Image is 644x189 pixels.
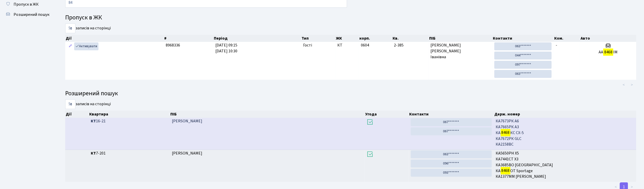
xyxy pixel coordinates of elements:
[65,99,75,109] select: записів на сторінці
[65,23,111,33] label: записів на сторінці
[361,42,369,48] span: 0604
[65,23,75,33] select: записів на сторінці
[172,150,202,156] span: [PERSON_NAME]
[65,90,636,97] h4: Розширений пошук
[496,118,634,147] span: КА7673РК A6 КА7665РК A3 КА КС CX-5 КА7672РК GLC КА2158ВС
[91,118,96,124] b: КТ
[65,111,89,118] th: Дії
[65,99,111,109] label: записів на сторінці
[580,35,637,42] th: Авто
[501,129,510,136] mark: 8468
[91,150,96,156] b: КТ
[67,42,73,50] a: Редагувати
[14,12,49,17] span: Розширений пошук
[496,150,634,180] span: КА5650РН X5 КА7441СТ X3 КА3685ВО [GEOGRAPHIC_DATA] КА ОТ Sportage КА1377ММ [PERSON_NAME]
[303,42,312,48] span: Гості
[3,9,54,20] a: Розширений пошук
[336,35,359,42] th: ЖК
[494,111,637,118] th: Держ. номер
[501,167,510,174] mark: 8468
[164,35,213,42] th: #
[166,42,180,48] span: 8968336
[394,42,427,48] span: 2-385
[14,2,39,7] span: Пропуск в ЖК
[556,42,557,48] span: -
[603,49,613,56] mark: 8468
[582,50,634,55] h5: АА ІМ
[301,35,336,42] th: Тип
[429,35,493,42] th: ПІБ
[215,42,237,54] span: [DATE] 09:15 [DATE] 10:30
[74,42,98,50] a: Активувати
[392,35,429,42] th: Кв.
[493,35,554,42] th: Контакти
[431,42,490,60] span: [PERSON_NAME] [PERSON_NAME] Іванівна
[365,111,409,118] th: Угода
[91,150,168,156] span: 7-201
[213,35,301,42] th: Період
[91,118,168,124] span: 16-21
[337,42,357,48] span: КТ
[172,118,202,124] span: [PERSON_NAME]
[409,111,494,118] th: Контакти
[170,111,365,118] th: ПІБ
[65,14,636,21] h4: Пропуск в ЖК
[554,35,580,42] th: Ком.
[65,35,164,42] th: Дії
[359,35,392,42] th: корп.
[89,111,170,118] th: Квартира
